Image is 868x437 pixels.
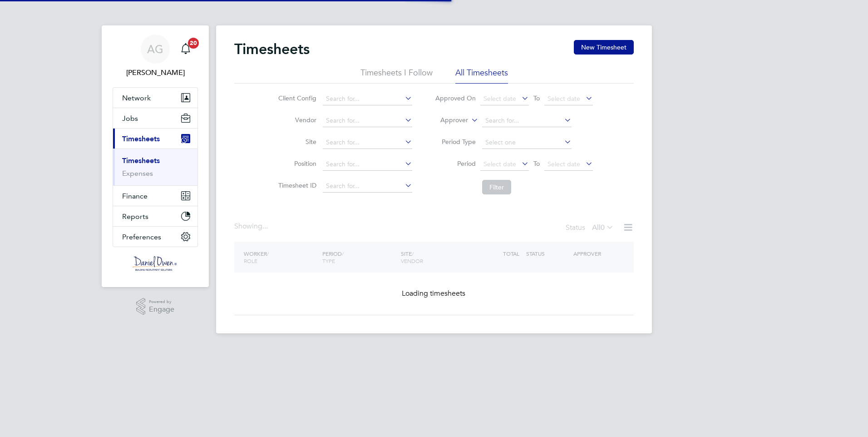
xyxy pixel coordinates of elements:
[482,136,572,149] input: Select one
[122,233,161,241] span: Preferences
[133,256,178,271] img: danielowen-logo-retina.png
[323,136,412,149] input: Search for...
[592,223,614,232] label: All
[188,38,199,49] span: 20
[601,223,605,232] span: 0
[323,158,412,171] input: Search for...
[323,114,412,127] input: Search for...
[276,138,316,146] label: Site
[262,222,268,231] span: ...
[234,40,310,58] h2: Timesheets
[323,93,412,105] input: Search for...
[113,88,197,108] button: Network
[276,94,316,102] label: Client Config
[234,222,270,231] div: Showing
[483,94,516,103] span: Select date
[360,67,433,84] li: Timesheets I Follow
[276,116,316,124] label: Vendor
[113,35,198,78] a: AG[PERSON_NAME]
[149,306,174,313] span: Engage
[113,227,197,247] button: Preferences
[147,43,163,55] span: AG
[482,180,511,194] button: Filter
[122,192,148,200] span: Finance
[122,94,151,102] span: Network
[435,94,476,102] label: Approved On
[113,256,198,271] a: Go to home page
[531,92,542,104] span: To
[113,149,197,185] div: Timesheets
[113,129,197,149] button: Timesheets
[177,35,195,64] a: 20
[547,160,580,168] span: Select date
[427,116,468,125] label: Approver
[122,114,138,123] span: Jobs
[122,212,148,221] span: Reports
[483,160,516,168] span: Select date
[113,206,197,226] button: Reports
[113,186,197,206] button: Finance
[531,158,542,169] span: To
[276,159,316,168] label: Position
[574,40,634,55] button: New Timesheet
[323,180,412,193] input: Search for...
[566,222,616,234] div: Status
[113,67,198,78] span: Amy Garcia
[149,298,174,306] span: Powered by
[455,67,508,84] li: All Timesheets
[435,138,476,146] label: Period Type
[547,94,580,103] span: Select date
[102,25,209,287] nav: Main navigation
[435,159,476,168] label: Period
[122,156,160,165] a: Timesheets
[122,169,153,178] a: Expenses
[122,134,160,143] span: Timesheets
[113,108,197,128] button: Jobs
[482,114,572,127] input: Search for...
[136,298,175,315] a: Powered byEngage
[276,181,316,189] label: Timesheet ID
